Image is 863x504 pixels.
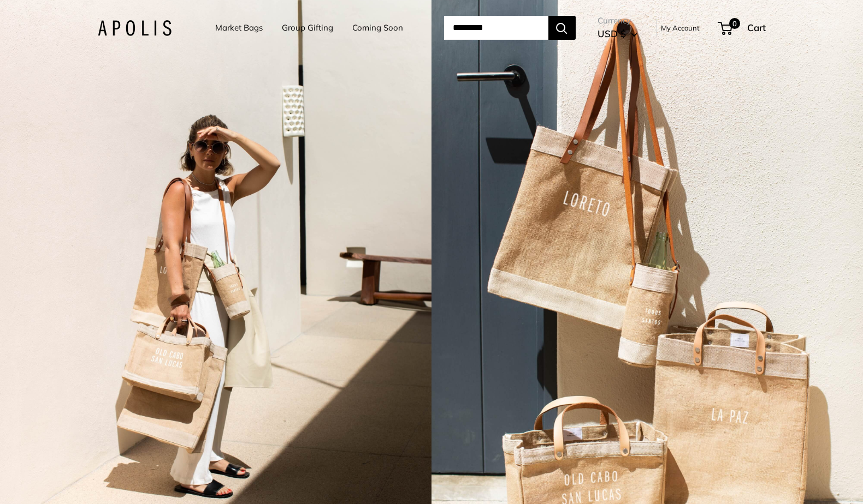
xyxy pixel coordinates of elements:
button: Search [548,16,576,40]
button: USD $ [598,25,637,43]
span: 0 [729,18,740,29]
span: Cart [747,22,766,33]
input: Search... [444,16,548,40]
a: 0 Cart [719,19,766,37]
a: Market Bags [215,20,263,35]
img: Apolis [98,20,172,36]
a: Group Gifting [282,20,333,35]
span: USD $ [598,28,626,39]
a: My Account [661,21,700,34]
a: Coming Soon [352,20,403,35]
span: Currency [598,13,637,28]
